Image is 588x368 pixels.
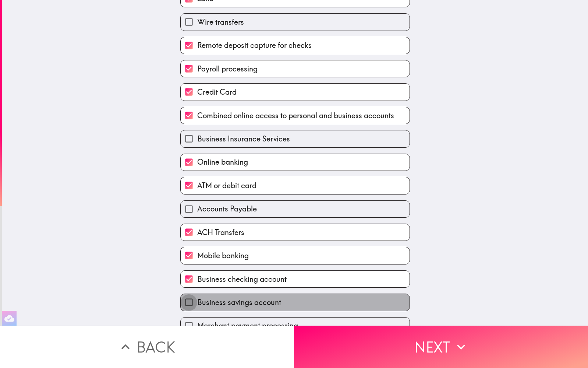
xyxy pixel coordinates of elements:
span: Business Insurance Services [197,134,290,144]
button: Merchant payment processing [181,318,410,334]
button: Business Insurance Services [181,130,410,147]
span: Credit Card [197,87,237,97]
button: Mobile banking [181,247,410,264]
span: Business checking account [197,274,287,284]
button: Remote deposit capture for checks [181,37,410,54]
button: Wire transfers [181,14,410,30]
button: ATM or debit card [181,177,410,194]
button: Accounts Payable [181,201,410,217]
span: Accounts Payable [197,204,257,214]
span: ACH Transfers [197,227,244,238]
span: Business savings account [197,297,281,308]
span: Wire transfers [197,17,244,27]
button: Business checking account [181,271,410,287]
button: Credit Card [181,84,410,100]
span: Payroll processing [197,64,258,74]
button: Next [294,326,588,368]
span: Merchant payment processing [197,320,298,331]
span: Combined online access to personal and business accounts [197,111,394,121]
button: Payroll processing [181,60,410,77]
span: Mobile banking [197,250,249,261]
button: Combined online access to personal and business accounts [181,107,410,124]
button: Online banking [181,154,410,171]
span: Remote deposit capture for checks [197,40,312,50]
button: ACH Transfers [181,224,410,241]
span: ATM or debit card [197,181,256,191]
span: Online banking [197,157,248,167]
button: Business savings account [181,294,410,311]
